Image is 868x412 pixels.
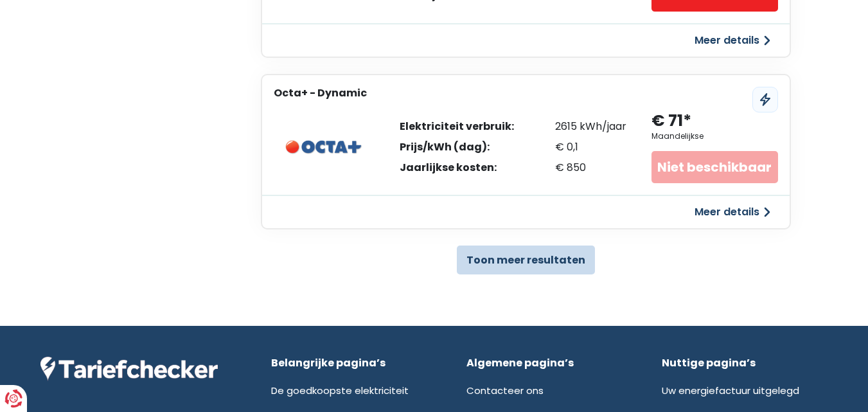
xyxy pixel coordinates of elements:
[466,357,632,369] div: Algemene pagina’s
[466,384,544,397] a: Contacteer ons
[274,87,367,99] h3: Octa+ - Dynamic
[651,132,704,141] div: Maandelijkse
[651,151,777,183] div: Niet beschikbaar
[285,140,362,155] img: Octa
[651,111,691,132] div: € 71*
[555,163,626,173] div: € 850
[687,29,778,52] button: Meer details
[555,121,626,132] div: 2615 kWh/jaar
[400,142,514,152] div: Prijs/kWh (dag):
[662,384,799,397] a: Uw energiefactuur uitgelegd
[687,201,778,224] button: Meer details
[400,163,514,173] div: Jaarlijkse kosten:
[40,357,218,381] img: Tariefchecker logo
[400,121,514,132] div: Elektriciteit verbruik:
[662,357,828,369] div: Nuttige pagina’s
[457,246,595,274] button: Toon meer resultaten
[271,384,409,397] a: De goedkoopste elektriciteit
[271,357,437,369] div: Belangrijke pagina’s
[555,142,626,152] div: € 0,1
